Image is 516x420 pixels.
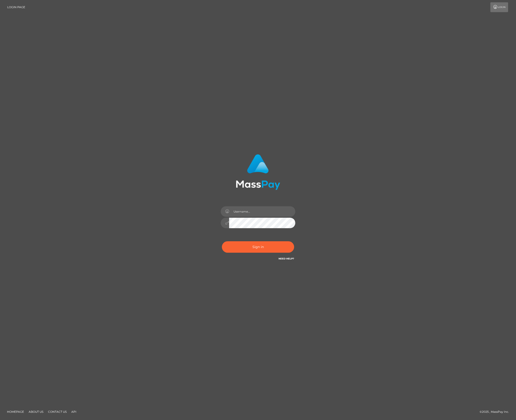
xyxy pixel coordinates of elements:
[222,241,294,253] button: Sign in
[69,408,78,415] a: API
[490,2,508,12] a: Login
[5,408,26,415] a: Homepage
[229,206,295,217] input: Username...
[480,409,513,414] div: © 2025 , MassPay Inc.
[27,408,45,415] a: About Us
[236,154,280,190] img: MassPay Login
[46,408,69,415] a: Contact Us
[279,257,294,260] a: Need Help?
[7,2,25,12] a: Login Page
